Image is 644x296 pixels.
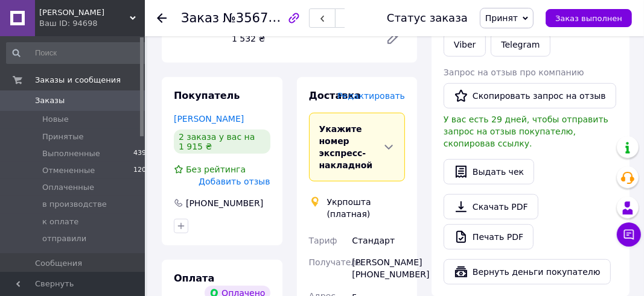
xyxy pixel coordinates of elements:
span: У вас есть 29 дней, чтобы отправить запрос на отзыв покупателю, скопировав ссылку. [444,115,608,148]
span: Выполненные [42,148,100,159]
span: 4392 [133,148,150,159]
span: в производстве [42,199,107,210]
span: Заказы и сообщения [35,75,121,86]
span: ЕLF Рамка [39,7,130,18]
span: Запрос на отзыв про компанию [444,68,584,77]
a: Viber [444,33,486,57]
button: Заказ выполнен [546,9,632,27]
span: Принят [485,13,518,23]
span: Доставка [309,90,362,101]
span: Сообщения [35,258,82,269]
span: Заказ выполнен [555,14,622,23]
a: [PERSON_NAME] [174,114,244,124]
button: Скопировать запрос на отзыв [444,83,616,109]
div: Ваш ID: 94698 [39,18,145,29]
span: отправили [42,233,86,244]
span: Оплаченные [42,182,94,193]
button: Чат с покупателем [617,222,641,247]
span: Тариф [309,236,337,245]
span: Отмененные [42,165,95,176]
div: Укрпошта (платная) [324,196,409,220]
div: Вернуться назад [157,12,167,24]
div: Статус заказа [387,12,468,24]
span: Покупатель [174,90,240,101]
span: Укажите номер экспресс-накладной [319,124,373,170]
button: Вернуть деньги покупателю [444,259,611,285]
div: Стандарт [349,230,407,251]
a: Скачать PDF [444,194,538,219]
span: 1209 [133,165,150,176]
span: к оплате [42,216,78,227]
span: Оплата [174,272,214,284]
span: Без рейтинга [186,165,246,174]
span: Новые [42,114,69,125]
span: Принятые [42,131,84,142]
div: [PERSON_NAME] [PHONE_NUMBER] [349,251,407,285]
a: Печать PDF [444,224,534,250]
span: Получатель [309,257,362,267]
button: Выдать чек [444,159,534,184]
span: Заказы [35,95,65,106]
span: Заказ [181,11,219,25]
div: 2 заказа у вас на 1 915 ₴ [174,130,270,154]
div: 1 532 ₴ [227,30,376,47]
a: Telegram [491,33,550,57]
a: Редактировать [381,27,405,51]
span: №356707118 [223,10,308,25]
span: Добавить отзыв [199,177,270,186]
div: [PHONE_NUMBER] [185,197,264,209]
input: Поиск [6,42,151,64]
span: Редактировать [337,91,405,101]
